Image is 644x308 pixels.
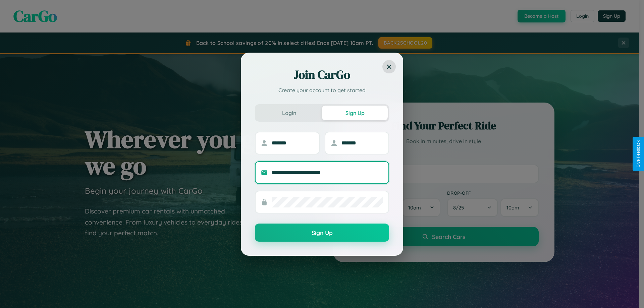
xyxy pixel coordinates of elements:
button: Sign Up [322,106,388,120]
button: Login [256,106,322,120]
p: Create your account to get started [255,86,389,94]
h2: Join CarGo [255,67,389,83]
button: Sign Up [255,224,389,242]
div: Give Feedback [636,140,641,168]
